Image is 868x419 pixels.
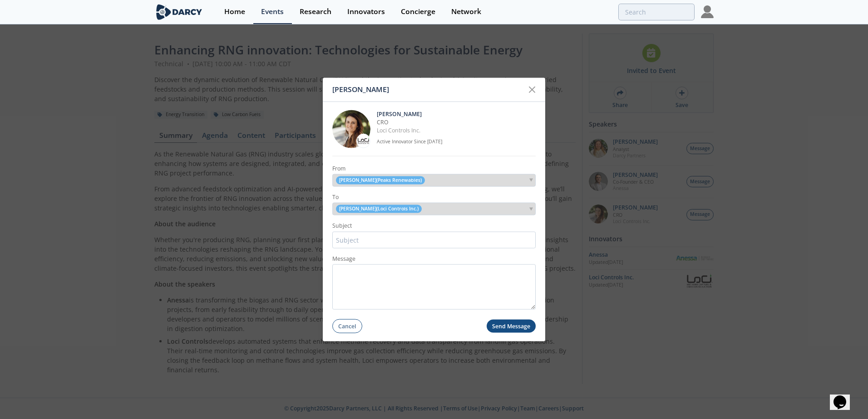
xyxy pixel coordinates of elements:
div: [PERSON_NAME](Peaks Renewables) [332,174,536,186]
div: Research [300,8,331,15]
div: [PERSON_NAME] [332,81,523,98]
iframe: chat widget [830,383,859,410]
input: Advanced Search [618,4,695,20]
span: [PERSON_NAME] ( Peaks Renewables ) [336,176,425,184]
a: Loci Controls Inc. [377,127,420,134]
label: To [332,193,536,201]
img: Loci Controls Inc. [357,137,370,144]
label: Subject [332,221,536,229]
button: Send Message [487,320,536,333]
img: 737ad19b-6c50-4cdf-92c7-29f5966a019e [332,110,370,148]
div: Concierge [401,8,435,15]
img: Profile [701,5,714,18]
label: Message [332,254,536,263]
div: Home [224,8,245,15]
label: From [332,164,536,172]
p: Active Innovator Since [DATE] [377,138,536,145]
div: Events [261,8,284,15]
div: Innovators [347,8,385,15]
div: [PERSON_NAME](Loci Controls Inc.) [332,203,536,215]
input: Subject [332,231,536,248]
p: CRO [377,118,536,126]
p: [PERSON_NAME] [377,110,536,118]
button: Cancel [332,319,362,333]
img: logo-wide.svg [154,4,204,20]
div: Network [451,8,481,15]
span: [PERSON_NAME] ( Loci Controls Inc. ) [339,205,419,212]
